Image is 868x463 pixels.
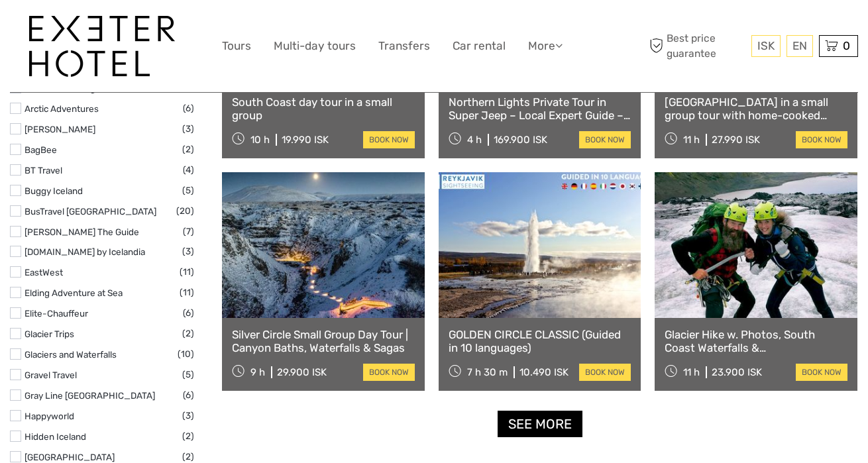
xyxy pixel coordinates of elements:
[232,95,415,123] a: South Coast day tour in a small group
[363,364,415,381] a: book now
[841,39,852,52] span: 0
[182,244,194,259] span: (3)
[182,121,194,136] span: (3)
[182,408,194,423] span: (3)
[180,264,194,280] span: (11)
[182,429,194,444] span: (2)
[232,328,415,355] a: Silver Circle Small Group Day Tour | Canyon Baths, Waterfalls & Sagas
[25,227,139,237] a: [PERSON_NAME] The Guide
[183,162,194,178] span: (4)
[183,387,194,403] span: (6)
[25,185,83,196] a: Buggy Iceland
[378,36,430,56] a: Transfers
[25,329,74,339] a: Glacier Trips
[25,124,95,134] a: [PERSON_NAME]
[25,287,123,298] a: Elding Adventure at Sea
[25,246,145,257] a: [DOMAIN_NAME] by Icelandia
[498,411,582,438] a: See more
[176,203,194,219] span: (20)
[712,366,762,378] div: 23.900 ISK
[29,16,175,77] img: 1336-96d47ae6-54fc-4907-bf00-0fbf285a6419_logo_big.jpg
[182,183,194,198] span: (5)
[683,134,700,146] span: 11 h
[453,36,506,56] a: Car rental
[250,134,270,146] span: 10 h
[449,328,631,355] a: GOLDEN CIRCLE CLASSIC (Guided in 10 languages)
[712,134,760,146] div: 27.990 ISK
[25,370,77,380] a: Gravel Travel
[183,305,194,321] span: (6)
[449,95,631,123] a: Northern Lights Private Tour in Super Jeep – Local Expert Guide – With Photos
[19,23,150,34] p: We're away right now. Please check back later!
[519,366,569,378] div: 10.490 ISK
[579,364,631,381] a: book now
[796,131,847,148] a: book now
[25,83,100,93] a: Adventure Vikings
[25,411,74,421] a: Happyworld
[25,431,86,442] a: Hidden Iceland
[222,36,251,56] a: Tours
[646,31,748,60] span: Best price guarantee
[180,285,194,300] span: (11)
[25,349,117,360] a: Glaciers and Waterfalls
[25,144,57,155] a: BagBee
[467,134,482,146] span: 4 h
[665,328,847,355] a: Glacier Hike w. Photos, South Coast Waterfalls & [GEOGRAPHIC_DATA]
[665,95,847,123] a: [GEOGRAPHIC_DATA] in a small group tour with home-cooked meal included
[25,452,115,462] a: [GEOGRAPHIC_DATA]
[282,134,329,146] div: 19.990 ISK
[787,35,813,57] div: EN
[25,103,99,114] a: Arctic Adventures
[182,326,194,341] span: (2)
[757,39,775,52] span: ISK
[25,267,63,278] a: EastWest
[274,36,356,56] a: Multi-day tours
[152,21,168,36] button: Open LiveChat chat widget
[183,101,194,116] span: (6)
[182,367,194,382] span: (5)
[528,36,563,56] a: More
[25,390,155,401] a: Gray Line [GEOGRAPHIC_DATA]
[363,131,415,148] a: book now
[467,366,508,378] span: 7 h 30 m
[25,206,156,217] a: BusTravel [GEOGRAPHIC_DATA]
[25,165,62,176] a: BT Travel
[494,134,547,146] div: 169.900 ISK
[183,224,194,239] span: (7)
[683,366,700,378] span: 11 h
[250,366,265,378] span: 9 h
[579,131,631,148] a: book now
[796,364,847,381] a: book now
[277,366,327,378] div: 29.900 ISK
[25,308,88,319] a: Elite-Chauffeur
[182,142,194,157] span: (2)
[178,346,194,362] span: (10)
